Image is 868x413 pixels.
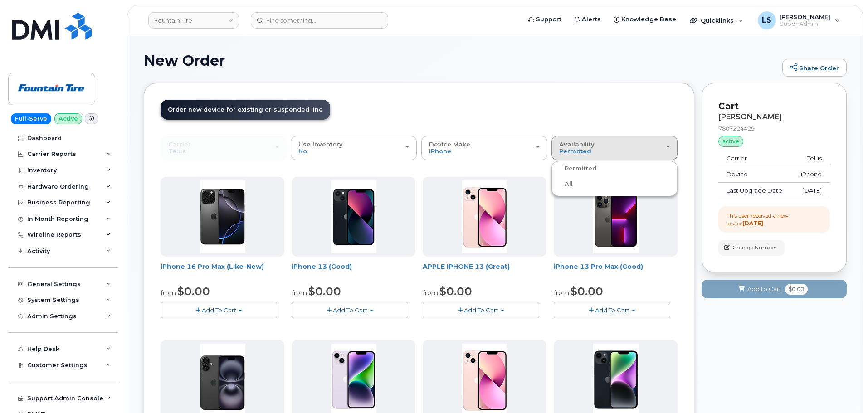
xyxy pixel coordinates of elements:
strong: [DATE] [742,220,763,227]
img: LAIP13PM128BK.jpg [593,180,639,253]
a: iPhone 13 Pro Max (Good) [554,262,643,271]
small: from [554,289,569,297]
label: All [554,179,573,189]
span: Add To Cart [464,306,498,314]
a: iPhone 16 Pro Max (Like-New) [161,262,264,271]
span: Add To Cart [333,306,367,314]
span: $0.00 [439,285,472,298]
td: iPhone [792,166,830,183]
span: Device Make [429,141,470,148]
span: Order new device for existing or suspended line [168,106,323,113]
span: $0.00 [308,285,341,298]
div: iPhone 13 (Good) [292,262,415,280]
span: Add to Cart [747,285,781,293]
label: Permitted [554,163,596,174]
button: Add To Cart [554,302,670,318]
div: This user received a new device [727,212,822,227]
a: Share Order [782,59,847,77]
span: Permitted [559,147,591,155]
span: $0.00 [785,284,808,295]
div: 7807224429 [718,125,830,132]
iframe: Messenger Launcher [829,374,861,406]
span: Change Number [732,243,777,252]
div: iPhone 13 Pro Max (Good) [554,262,678,280]
td: [DATE] [792,183,830,199]
span: Use Inventory [298,141,343,148]
td: Carrier [718,151,792,167]
button: Availability Permitted [551,136,678,160]
small: from [292,289,307,297]
td: Telus [792,151,830,167]
button: Device Make iPhone [421,136,547,160]
td: Device [718,166,792,183]
div: [PERSON_NAME] [718,113,830,121]
span: No [298,147,307,155]
div: iPhone 16 Pro Max (Like-New) [161,262,284,280]
span: $0.00 [177,285,210,298]
img: LAIP13128BK.jpg [331,180,376,253]
img: LAIP16PM256BK.jpg [200,180,245,253]
span: Availability [559,141,595,148]
img: LAIP13128PK.jpg [462,180,507,253]
h1: New Order [144,53,778,68]
span: Add To Cart [595,306,629,314]
div: APPLE IPHONE 13 (Great) [423,262,546,280]
span: Add To Cart [202,306,236,314]
button: Add to Cart $0.00 [702,280,847,298]
p: Cart [718,100,830,113]
span: iPhone [429,147,451,155]
button: Add To Cart [292,302,408,318]
small: from [161,289,176,297]
small: from [423,289,438,297]
td: Last Upgrade Date [718,183,792,199]
a: iPhone 13 (Good) [292,262,352,271]
span: $0.00 [571,285,603,298]
button: Add To Cart [423,302,539,318]
button: Use Inventory No [291,136,417,160]
a: APPLE IPHONE 13 (Great) [423,262,510,271]
button: Change Number [718,240,785,256]
button: Add To Cart [161,302,277,318]
div: active [718,136,743,147]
